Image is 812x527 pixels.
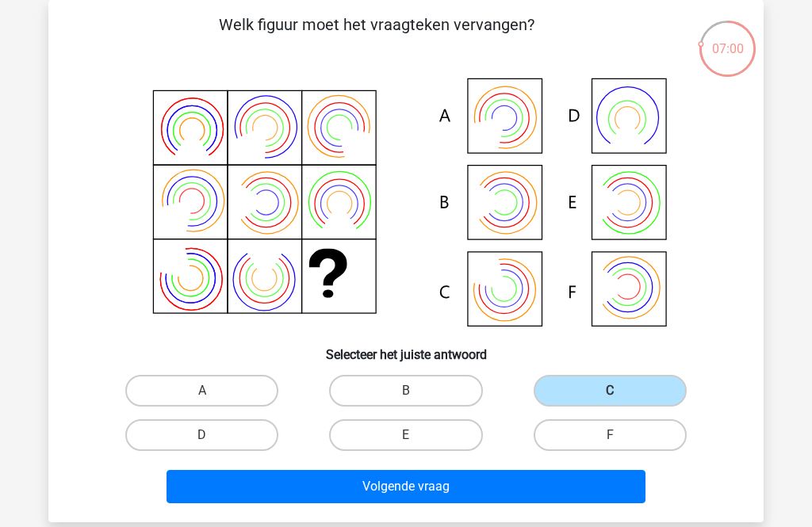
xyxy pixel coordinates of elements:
p: Welk figuur moet het vraagteken vervangen? [74,13,679,60]
label: D [125,419,278,451]
label: E [329,419,482,451]
div: 07:00 [698,19,757,59]
button: Volgende vraag [167,470,646,503]
label: A [125,375,278,407]
label: C [534,375,687,407]
label: B [329,375,482,407]
h6: Selecteer het juiste antwoord [74,334,738,362]
label: F [534,419,687,451]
